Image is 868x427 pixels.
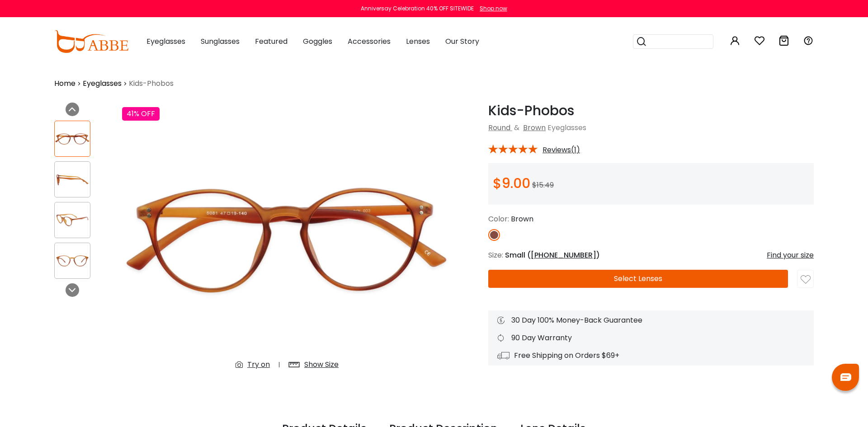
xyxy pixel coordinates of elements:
[488,270,788,288] button: Select Lenses
[146,36,185,47] span: Eyeglasses
[55,211,90,229] img: Kids-Phobos Brown TR Eyeglasses , UniversalBridgeFit , Lightweight Frames from ABBE Glasses
[531,250,596,260] span: [PHONE_NUMBER]
[488,103,814,119] h1: Kids-Phobos
[55,252,90,270] img: Kids-Phobos Brown TR Eyeglasses , UniversalBridgeFit , Lightweight Frames from ABBE Glasses
[361,5,474,13] div: Anniversay Celebration 40% OFF SITEWIDE
[497,350,805,361] div: Free Shipping on Orders $69+
[304,359,339,370] div: Show Size
[497,333,805,343] div: 90 Day Warranty
[488,250,503,260] span: Size:
[406,36,430,47] span: Lenses
[497,315,805,326] div: 30 Day 100% Money-Back Guarantee
[547,122,586,133] span: Eyeglasses
[767,250,814,261] div: Find your size
[83,78,122,89] a: Eyeglasses
[523,122,546,133] a: Brown
[122,107,160,121] div: 41% OFF
[488,122,510,133] a: Round
[54,78,75,89] a: Home
[512,122,521,133] span: &
[303,36,332,47] span: Goggles
[445,36,479,47] span: Our Story
[55,171,90,188] img: Kids-Phobos Brown TR Eyeglasses , UniversalBridgeFit , Lightweight Frames from ABBE Glasses
[532,180,554,190] span: $15.49
[505,250,600,260] span: Small ( )
[201,36,240,47] span: Sunglasses
[840,373,851,381] img: chat
[54,30,128,53] img: abbeglasses.com
[55,130,90,148] img: Kids-Phobos Brown TR Eyeglasses , UniversalBridgeFit , Lightweight Frames from ABBE Glasses
[801,275,811,285] img: like
[542,146,580,154] span: Reviews(1)
[475,5,507,12] a: Shop now
[493,174,530,193] span: $9.00
[247,359,270,370] div: Try on
[255,36,288,47] span: Featured
[129,78,174,89] span: Kids-Phobos
[511,214,533,224] span: Brown
[122,103,452,377] img: Kids-Phobos Brown TR Eyeglasses , UniversalBridgeFit , Lightweight Frames from ABBE Glasses
[488,214,509,224] span: Color:
[480,5,507,13] div: Shop now
[348,36,391,47] span: Accessories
